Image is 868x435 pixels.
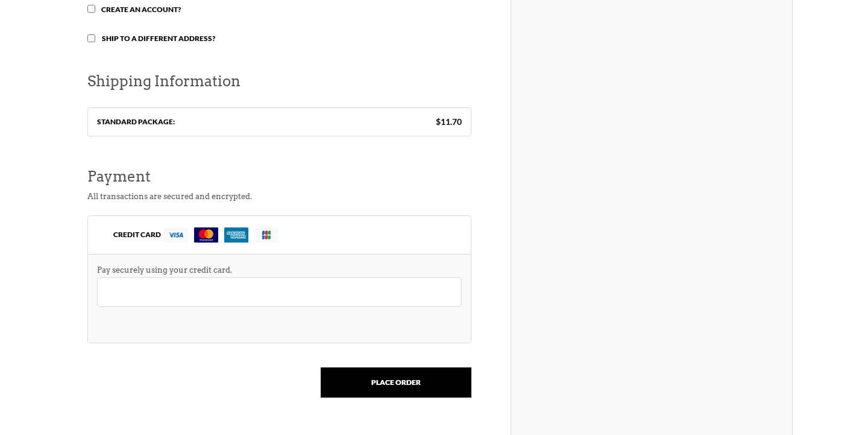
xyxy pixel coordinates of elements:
[87,34,95,42] input: Ship to a different address?
[87,164,471,189] h3: Payment
[101,5,181,14] span: Create an account?
[98,278,461,306] iframe: Secure Credit Card Form
[254,227,278,243] img: jcb
[88,216,471,254] label: CREDIT CARD
[87,68,471,94] h3: Shipping Information
[436,116,462,127] bdi: 11.70
[97,117,462,127] label: Standard Package:
[97,264,462,277] p: Pay securely using your credit card.
[87,5,95,13] input: Create an account?
[194,227,218,243] img: mastercard
[436,116,441,127] span: $
[102,34,215,43] span: Ship to a different address?
[224,227,248,243] img: amex
[164,227,188,243] img: visa
[87,190,471,203] p: All transactions are secured and encrypted.
[321,367,471,398] input: Place order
